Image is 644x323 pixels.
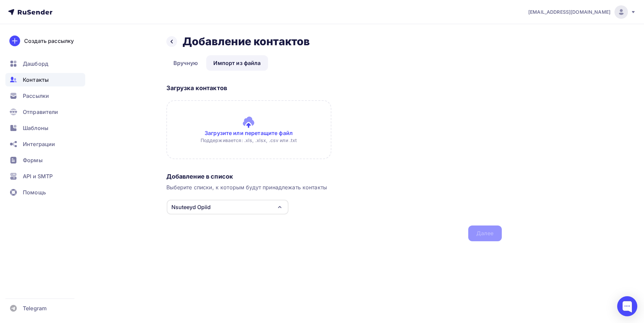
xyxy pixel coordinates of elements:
[5,73,85,86] a: Контакты
[23,172,53,180] span: API и SMTP
[182,35,310,48] h2: Добавление контактов
[166,55,205,71] a: Вручную
[23,108,58,116] span: Отправители
[23,304,47,312] span: Telegram
[23,92,49,100] span: Рассылки
[5,153,85,167] a: Формы
[23,188,46,196] span: Помощь
[23,156,43,164] span: Формы
[23,76,49,84] span: Контакты
[528,9,610,15] span: [EMAIL_ADDRESS][DOMAIN_NAME]
[166,84,502,92] div: Загрузка контактов
[5,121,85,135] a: Шаблоны
[206,55,268,71] a: Импорт из файла
[23,140,55,148] span: Интеграции
[166,173,502,181] div: Добавление в список
[171,203,211,211] div: Nsuteeyd Opiid
[23,124,48,132] span: Шаблоны
[528,5,636,19] a: [EMAIL_ADDRESS][DOMAIN_NAME]
[24,37,74,45] div: Создать рассылку
[5,89,85,103] a: Рассылки
[166,199,289,215] button: Nsuteeyd Opiid
[5,57,85,70] a: Дашборд
[23,60,48,68] span: Дашборд
[5,105,85,119] a: Отправители
[166,183,502,191] div: Выберите списки, к которым будут принадлежать контакты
